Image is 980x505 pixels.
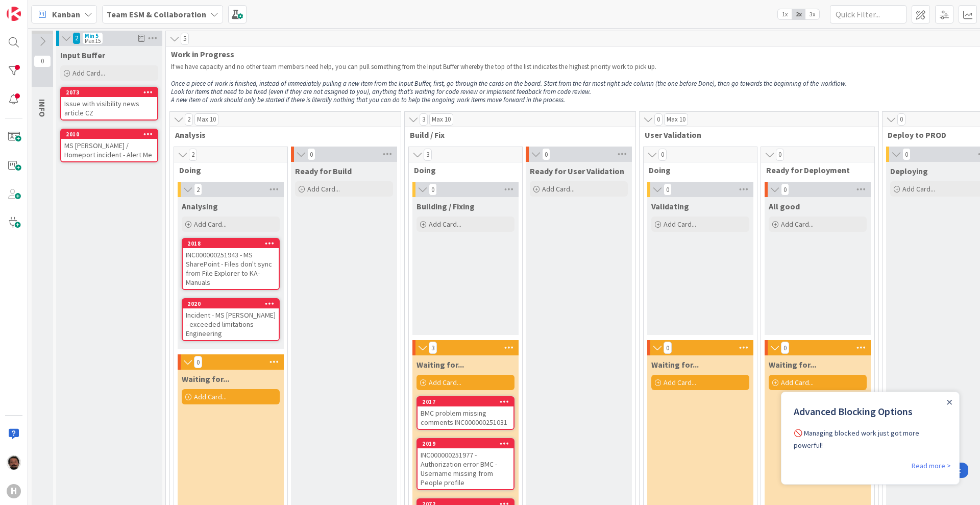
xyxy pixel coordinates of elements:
[194,392,227,401] span: Add Card...
[667,117,685,122] div: Max 10
[418,406,513,429] div: BMC problem missing comments INC000000251031
[420,113,428,126] span: 3
[182,238,280,290] a: 2018INC000000251943 - MS SharePoint - Files don't sync from File Explorer to KA-Manuals
[7,455,21,470] img: AC
[307,148,315,160] span: 0
[414,165,509,175] span: Doing
[182,298,280,341] a: 2020Incident - MS [PERSON_NAME] - exceeded limitations Engineering
[175,130,388,140] span: Analysis
[781,378,814,387] span: Add Card...
[429,220,461,229] span: Add Card...
[61,130,157,161] div: 2010MS [PERSON_NAME] / Homeport incident - Alert Me
[664,378,696,387] span: Add Card...
[805,9,819,19] span: 3x
[418,439,513,489] div: 2019INC000000251977 - Authorization error BMC - Username missing from People profile
[72,68,105,78] span: Add Card...
[182,374,229,384] span: Waiting for...
[194,220,227,229] span: Add Card...
[432,117,451,122] div: Max 10
[85,33,99,38] div: Min 5
[781,342,789,354] span: 0
[171,95,565,104] em: A new item of work should only be started if there is literally nothing that you can do to help t...
[183,299,279,340] div: 2020Incident - MS [PERSON_NAME] - exceeded limitations Engineering
[416,396,514,430] a: 2017BMC problem missing comments INC000000251031
[60,87,158,121] a: 2073Issue with visibility news article CZ
[60,129,158,162] a: 2010MS [PERSON_NAME] / Homeport incident - Alert Me
[416,201,475,211] span: Building / Fixing
[171,79,847,88] em: Once a piece of work is finished, instead of immediately pulling a new item from the Input Buffer...
[182,201,218,211] span: Analysing
[651,359,699,370] span: Waiting for...
[37,99,47,117] span: INFO
[179,165,275,175] span: Doing
[658,149,667,161] span: 0
[183,239,279,248] div: 2018
[769,201,800,211] span: All good
[664,220,696,229] span: Add Card...
[429,342,437,354] span: 3
[52,8,80,20] span: Kanban
[792,9,805,19] span: 2x
[185,113,193,126] span: 2
[830,5,906,23] input: Quick Filter...
[416,438,514,490] a: 2019INC000000251977 - Authorization error BMC - Username missing from People profile
[7,484,21,498] div: H
[410,130,623,140] span: Build / Fix
[664,183,672,196] span: 0
[183,248,279,289] div: INC000000251943 - MS SharePoint - Files don't sync from File Explorer to KA-Manuals
[781,392,960,485] iframe: UserGuiding Product Updates Slide Out
[649,165,744,175] span: Doing
[424,149,432,161] span: 3
[183,299,279,308] div: 2020
[897,113,905,126] span: 0
[776,149,784,161] span: 0
[645,130,866,140] span: User Validation
[187,240,279,247] div: 2018
[781,220,814,229] span: Add Card...
[778,9,792,19] span: 1x
[902,148,911,160] span: 0
[194,183,202,196] span: 2
[307,184,340,194] span: Add Card...
[781,183,789,196] span: 0
[429,378,461,387] span: Add Card...
[418,397,513,406] div: 2017
[542,148,550,160] span: 0
[60,50,105,60] span: Input Buffer
[189,149,197,161] span: 2
[61,130,157,139] div: 2010
[85,38,101,43] div: Max 15
[766,165,862,175] span: Ready for Deployment
[72,32,81,44] span: 2
[61,88,157,119] div: 2073Issue with visibility news article CZ
[542,184,575,194] span: Add Card...
[418,439,513,448] div: 2019
[295,166,352,176] span: Ready for Build
[66,131,157,138] div: 2010
[418,397,513,429] div: 2017BMC problem missing comments INC000000251031
[422,398,513,405] div: 2017
[197,117,216,122] div: Max 10
[769,359,816,370] span: Waiting for...
[530,166,624,176] span: Ready for User Validation
[34,55,51,67] span: 0
[654,113,663,126] span: 0
[61,97,157,119] div: Issue with visibility news article CZ
[21,2,46,14] span: Support
[181,33,189,45] span: 5
[194,356,202,368] span: 0
[61,88,157,97] div: 2073
[183,308,279,340] div: Incident - MS [PERSON_NAME] - exceeded limitations Engineering
[429,183,437,196] span: 0
[107,9,206,19] b: Team ESM & Collaboration
[651,201,689,211] span: Validating
[187,300,279,307] div: 2020
[902,184,935,194] span: Add Card...
[171,87,591,96] em: Look for items that need to be fixed (even if they are not assigned to you), anything that’s wait...
[416,359,464,370] span: Waiting for...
